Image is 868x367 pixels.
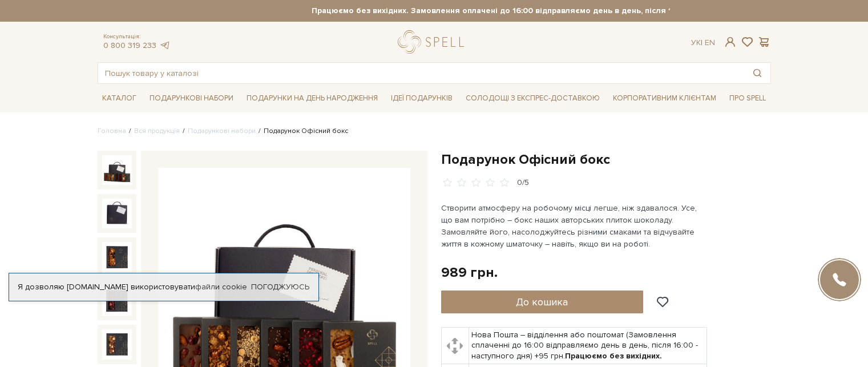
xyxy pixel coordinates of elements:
b: Працюємо без вихідних. [565,351,662,361]
h1: Подарунок Офісний бокс [441,151,771,168]
span: | [701,38,703,47]
a: Корпоративним клієнтам [608,88,721,108]
button: Пошук товару у каталозі [744,63,770,83]
a: Подарункові набори [188,127,256,135]
button: До кошика [441,291,644,313]
li: Подарунок Офісний бокс [256,126,348,136]
a: logo [398,30,469,54]
a: Головна [98,127,126,135]
div: 989 грн. [441,264,498,281]
div: Я дозволяю [DOMAIN_NAME] використовувати [9,282,318,292]
a: 0 800 319 233 [103,41,156,50]
img: Подарунок Офісний бокс [102,329,132,359]
a: En [705,38,715,47]
a: Вся продукція [134,127,180,135]
span: До кошика [516,296,568,308]
span: Консультація: [103,33,171,41]
span: Ідеї подарунків [386,90,457,107]
div: 0/5 [517,178,529,188]
span: Каталог [98,90,141,107]
span: Подарункові набори [145,90,238,107]
td: Нова Пошта – відділення або поштомат (Замовлення сплаченні до 16:00 відправляємо день в день, піс... [469,328,706,364]
div: Ук [691,38,715,48]
p: Створити атмосферу на робочому місці легше, ніж здавалося. Усе, що вам потрібно – бокс наших авто... [441,202,709,250]
a: Солодощі з експрес-доставкою [461,88,604,108]
a: файли cookie [195,282,247,292]
input: Пошук товару у каталозі [98,63,744,83]
span: Подарунки на День народження [242,90,382,107]
img: Подарунок Офісний бокс [102,242,132,272]
img: Подарунок Офісний бокс [102,155,132,185]
a: telegram [159,41,171,50]
img: Подарунок Офісний бокс [102,199,132,228]
a: Погоджуюсь [251,282,309,292]
span: Про Spell [725,90,770,107]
